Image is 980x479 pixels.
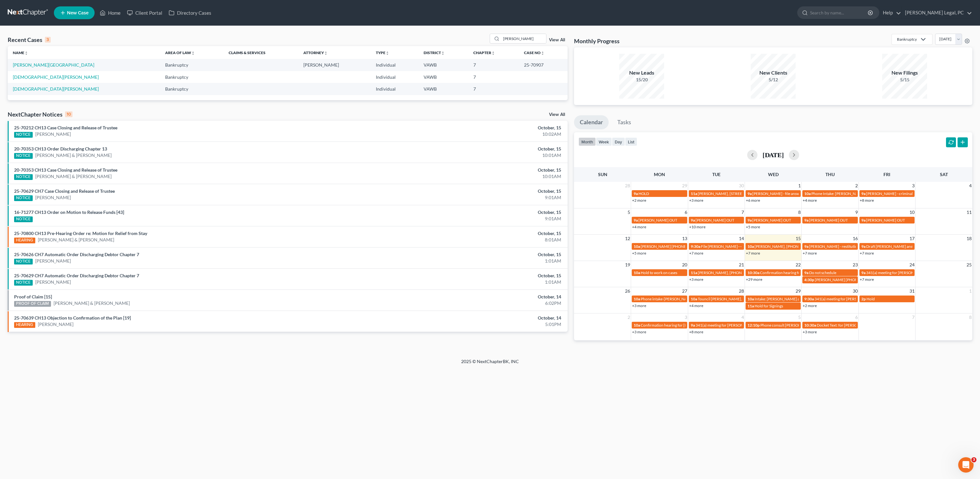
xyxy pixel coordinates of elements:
div: 10:02AM [383,131,561,137]
span: 29 [795,287,801,295]
div: NOTICE [14,153,33,159]
i: unfold_more [191,51,195,55]
span: New Case [67,11,89,15]
div: October, 15 [383,230,561,237]
span: Intake: [PERSON_NAME] and [PERSON_NAME] [PHONE_NUMBER], [STREET_ADDRESS] [755,296,906,301]
span: 7 [911,313,915,321]
span: 5 [627,208,631,216]
span: [PERSON_NAME] [PHONE_NUMBER] [815,277,880,282]
span: File [PERSON_NAME]---Need Plans on [PERSON_NAME] and [PERSON_NAME] [701,244,834,249]
div: October, 15 [383,272,561,279]
div: October, 15 [383,209,561,215]
button: week [596,137,612,146]
i: unfold_more [324,51,328,55]
a: +3 more [689,277,703,282]
span: 10a [748,296,754,301]
a: View All [549,38,565,42]
span: 12:10p [748,323,760,328]
a: [PERSON_NAME] & [PERSON_NAME] [35,173,112,180]
button: month [579,137,596,146]
span: 30 [738,182,745,190]
a: Client Portal [124,7,165,19]
span: 341(a) meeting for [PERSON_NAME] & [PERSON_NAME] [866,270,962,275]
a: 25-70212 CH13 Case Closing and Release of Trustee [14,125,117,130]
span: 24 [909,261,915,269]
a: [PERSON_NAME] [35,258,71,264]
span: 10:30a [804,323,816,328]
a: Area of Lawunfold_more [165,50,195,55]
a: 16-71277 CH13 Order on Motion to Release Funds [43] [14,209,124,215]
span: 17 [909,235,915,242]
td: 7 [468,71,519,83]
div: NOTICE [14,259,33,264]
a: Calendar [574,115,609,129]
span: 6 [684,208,688,216]
span: [PERSON_NAME] - criminal (WCGDC) [866,191,931,196]
a: 25-70629 CH7 Automatic Order Discharging Debtor Chapter 7 [14,273,139,278]
a: +5 more [632,251,646,256]
span: 2 [627,313,631,321]
div: New Clients [751,69,796,77]
a: +6 more [746,198,760,203]
a: Directory Cases [165,7,215,19]
div: PROOF OF CLAIM [14,301,51,307]
span: Wed [768,172,779,177]
span: 10a [634,296,640,301]
div: October, 15 [383,146,561,152]
span: 4:30p [804,277,814,282]
a: Help [880,7,901,19]
div: 10 [65,111,72,117]
a: +2 more [632,198,646,203]
a: [PERSON_NAME] [35,194,71,201]
div: 1:01AM [383,279,561,285]
span: Phone consult [PERSON_NAME] [PHONE_NUMBER] -email: [EMAIL_ADDRESS][DOMAIN_NAME] - [STREET_ADDRESS] [760,323,964,328]
span: 10a [748,244,754,249]
span: 10 [909,208,915,216]
a: Nameunfold_more [13,50,28,55]
a: 25-70626 CH7 Automatic Order Discharging Debtor Chapter 7 [14,252,139,257]
span: Tue [712,172,721,177]
div: NextChapter Notices [8,110,72,118]
td: 7 [468,83,519,95]
a: 25-70629 CH7 Case Closing and Release of Trustee [14,188,115,194]
a: +7 more [689,251,703,256]
span: [PERSON_NAME] [PHONE_NUMBER], [EMAIL_ADDRESS][DOMAIN_NAME], [STREET_ADDRESS] [641,244,807,249]
iframe: Intercom live chat [958,457,974,473]
span: Hold for Signings [755,304,783,308]
td: [PERSON_NAME] [298,59,371,71]
span: Phone intake-[PERSON_NAME], [PHONE_NUMBER], [EMAIL_ADDRESS][DOMAIN_NAME], PO Box 494. [PERSON_NAM... [641,296,867,301]
a: +4 more [803,198,817,203]
span: 23 [852,261,858,269]
span: 31 [909,287,915,295]
i: unfold_more [441,51,445,55]
span: 9a [748,218,752,223]
div: 9:01AM [383,215,561,222]
span: 27 [681,287,688,295]
a: Case Nounfold_more [524,50,545,55]
div: 5:01PM [383,321,561,328]
td: Individual [371,71,418,83]
span: 25 [966,261,972,269]
span: 5 [798,313,801,321]
span: Do not schedule [809,270,836,275]
span: 10:30a [748,270,759,275]
span: [PERSON_NAME] - file answer to MFR [752,191,816,196]
a: [PERSON_NAME] Legal, PC [902,7,972,19]
a: +8 more [689,329,703,334]
span: 10a [634,244,640,249]
span: 9a [861,218,866,223]
a: +7 more [803,251,817,256]
span: 1 [798,182,801,190]
a: +3 more [803,329,817,334]
div: 5/12 [751,77,796,83]
span: [PERSON_NAME], [STREET_ADDRESS][PERSON_NAME] 540-392-1330 - phone cons. [PERSON_NAME] to call her [698,191,891,196]
span: Phone Intake: [PERSON_NAME] Day [PHONE_NUMBER], [STREET_ADDRESS] [811,191,943,196]
span: 10a [634,323,640,328]
a: [PERSON_NAME] & [PERSON_NAME] [35,152,112,158]
span: [PERSON_NAME] OUT [866,218,905,223]
td: Individual [371,83,418,95]
td: 25-70907 [519,59,568,71]
a: +10 more [689,224,705,229]
a: [PERSON_NAME] [35,279,71,285]
span: 19 [624,261,631,269]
